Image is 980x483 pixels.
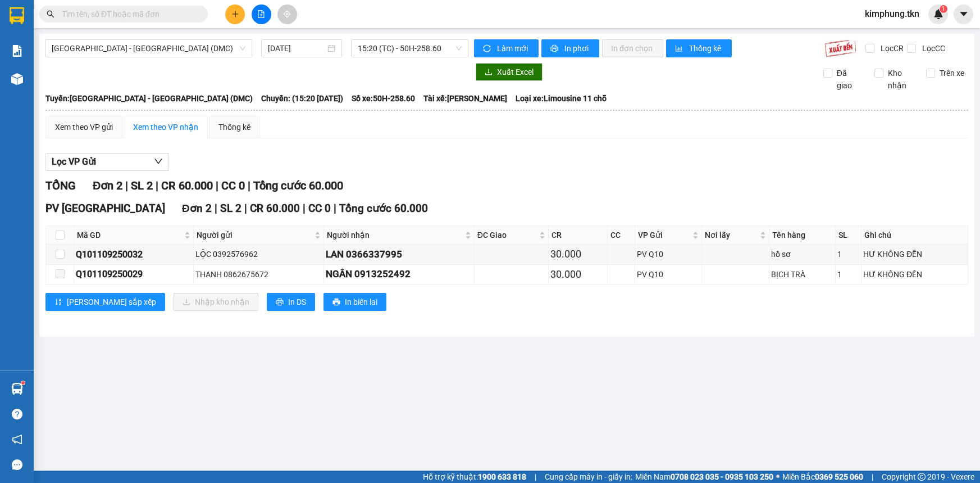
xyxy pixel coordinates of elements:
span: PV [GEOGRAPHIC_DATA] [45,202,165,215]
span: sort-ascending [54,298,62,307]
span: Đơn 2 [182,202,212,215]
span: question-circle [12,409,22,419]
button: plus [225,4,245,24]
div: 1 [837,268,859,281]
div: THANH 0862675672 [195,268,322,281]
th: CC [608,226,635,245]
button: downloadXuất Excel [476,63,543,81]
span: CC 0 [308,202,331,215]
div: HƯ KHÔNG ĐỀN [863,248,966,260]
span: download [485,68,493,77]
input: Tìm tên, số ĐT hoặc mã đơn [62,8,194,20]
span: | [156,179,158,192]
span: In phơi [564,42,590,55]
sup: 1 [21,381,25,385]
span: Kho nhận [883,67,917,92]
img: icon-new-feature [933,9,943,19]
span: Tổng cước 60.000 [253,179,343,192]
div: HƯ KHÔNG ĐỀN [863,268,966,281]
span: Số xe: 50H-258.60 [352,92,415,105]
span: search [47,10,54,18]
span: | [334,202,336,215]
span: message [12,459,22,470]
th: CR [549,226,608,245]
span: Chuyến: (15:20 [DATE]) [261,92,343,105]
button: printerIn DS [267,293,315,311]
button: sort-ascending[PERSON_NAME] sắp xếp [45,293,165,311]
strong: 0369 525 060 [815,472,863,481]
td: PV Q10 [635,265,702,285]
input: 11/09/2025 [268,42,325,55]
span: | [215,202,217,215]
span: Cung cấp máy in - giấy in: [545,471,632,483]
span: Thống kê [689,42,723,55]
span: printer [276,298,284,307]
span: printer [550,44,560,53]
button: printerIn phơi [541,39,599,57]
td: PV Q10 [635,245,702,264]
span: | [535,471,536,483]
div: LAN 0366337995 [326,247,472,262]
span: Lọc CC [918,42,947,55]
img: solution-icon [11,45,23,57]
div: Thống kê [218,121,250,133]
span: Lọc VP Gửi [52,155,96,169]
span: Miền Bắc [782,471,863,483]
div: BỊCH TRÀ [771,268,834,281]
span: CC 0 [221,179,245,192]
button: bar-chartThống kê [666,39,732,57]
span: plus [231,10,239,18]
b: Tuyến: [GEOGRAPHIC_DATA] - [GEOGRAPHIC_DATA] (DMC) [45,94,253,103]
td: Q101109250032 [74,245,194,264]
span: Miền Nam [635,471,773,483]
th: SL [836,226,862,245]
span: Người gửi [197,229,312,241]
div: 30.000 [550,246,605,262]
span: printer [332,298,340,307]
img: warehouse-icon [11,73,23,85]
div: PV Q10 [637,248,700,260]
span: TỔNG [45,179,76,192]
td: Q101109250029 [74,265,194,285]
span: aim [283,10,291,18]
div: NGÂN 0913252492 [326,267,472,282]
button: syncLàm mới [474,39,539,57]
div: 30.000 [550,267,605,282]
button: aim [277,4,297,24]
strong: 0708 023 035 - 0935 103 250 [671,472,773,481]
span: bar-chart [675,44,685,53]
span: In biên lai [345,296,377,308]
span: SL 2 [131,179,153,192]
div: hồ sơ [771,248,834,260]
button: In đơn chọn [602,39,663,57]
span: Đã giao [832,67,866,92]
div: Xem theo VP nhận [133,121,198,133]
strong: 1900 633 818 [478,472,526,481]
th: Tên hàng [769,226,836,245]
span: In DS [288,296,306,308]
button: caret-down [954,4,973,24]
span: CR 60.000 [161,179,213,192]
span: CR 60.000 [250,202,300,215]
div: Q101109250029 [76,267,192,281]
span: caret-down [959,9,969,19]
span: Trên xe [935,67,969,79]
span: notification [12,434,22,445]
img: logo-vxr [10,7,24,24]
span: | [872,471,873,483]
button: printerIn biên lai [323,293,386,311]
span: Tài xế: [PERSON_NAME] [423,92,507,105]
span: Hỗ trợ kỹ thuật: [423,471,526,483]
span: Sài Gòn - Tây Ninh (DMC) [52,40,245,57]
span: Mã GD [77,229,182,241]
span: file-add [257,10,265,18]
span: | [125,179,128,192]
span: Loại xe: Limousine 11 chỗ [516,92,607,105]
span: ĐC Giao [477,229,537,241]
span: Tổng cước 60.000 [339,202,428,215]
span: VP Gửi [638,229,690,241]
div: LỘC 0392576962 [195,248,322,260]
span: | [303,202,306,215]
span: Xuất Excel [497,66,534,78]
span: 15:20 (TC) - 50H-258.60 [358,40,462,57]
